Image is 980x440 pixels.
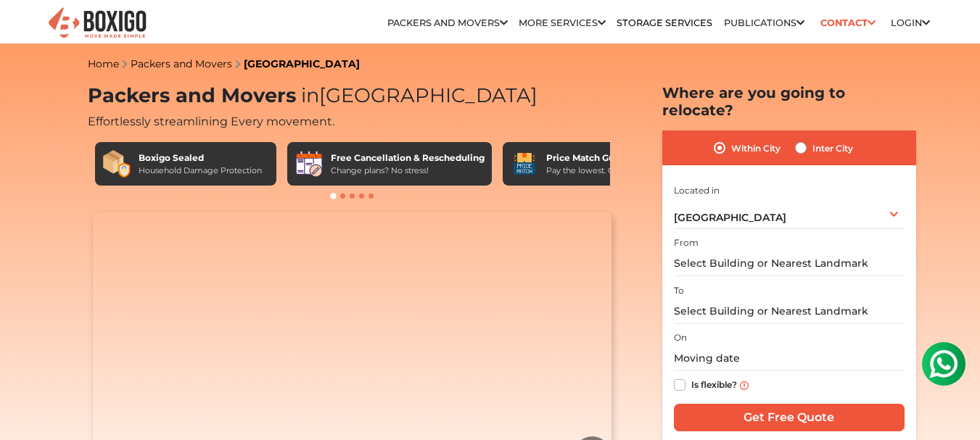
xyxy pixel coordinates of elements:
a: Packers and Movers [131,57,232,70]
input: Get Free Quote [674,404,905,431]
input: Moving date [674,346,905,371]
span: in [301,83,319,107]
a: Contact [815,12,880,34]
h2: Where are you going to relocate? [662,84,916,119]
img: Boxigo [46,6,148,41]
label: Within City [731,139,781,157]
div: Household Damage Protection [139,165,262,177]
h1: Packers and Movers [88,84,617,108]
input: Select Building or Nearest Landmark [674,299,905,324]
img: Boxigo Sealed [102,149,131,178]
a: Storage Services [617,17,712,28]
label: From [674,236,699,249]
img: Price Match Guarantee [510,149,539,178]
a: [GEOGRAPHIC_DATA] [244,57,360,70]
label: Is flexible? [691,376,737,391]
span: Effortlessly streamlining Every movement. [88,115,334,128]
a: Home [88,57,119,70]
img: Free Cancellation & Rescheduling [295,149,324,178]
img: info [740,381,749,390]
a: Publications [724,17,804,28]
span: [GEOGRAPHIC_DATA] [674,211,786,224]
div: Free Cancellation & Rescheduling [331,151,485,165]
label: Inter City [812,139,853,157]
span: [GEOGRAPHIC_DATA] [296,83,538,107]
a: More services [519,17,606,28]
div: Pay the lowest. Guaranteed! [546,165,656,177]
a: Packers and Movers [387,17,508,28]
div: Price Match Guarantee [546,151,656,165]
label: To [674,284,684,297]
a: Login [891,17,930,28]
label: Located in [674,184,720,197]
div: Change plans? No stress! [331,165,485,177]
input: Select Building or Nearest Landmark [674,251,905,276]
label: On [674,331,687,344]
div: Boxigo Sealed [139,151,262,165]
img: whatsapp-icon.svg [15,14,44,43]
